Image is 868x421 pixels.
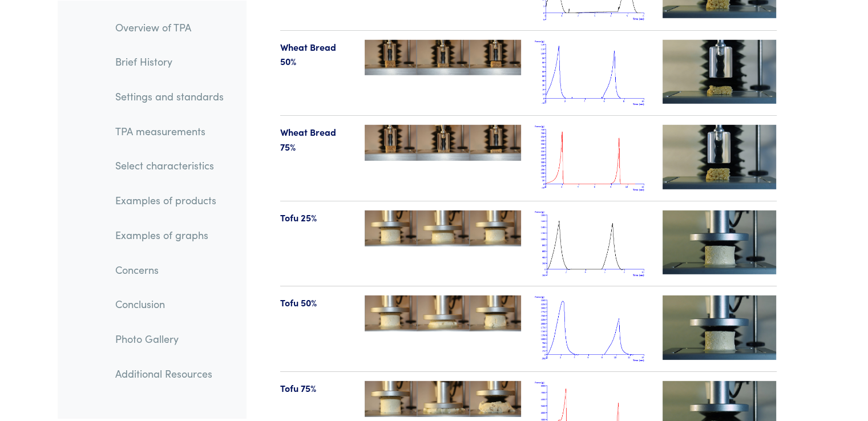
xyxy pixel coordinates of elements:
img: tofu-videotn-25.jpg [663,211,777,274]
p: Wheat Bread 75% [280,125,352,154]
img: tofu-75-123-tpa.jpg [365,381,521,417]
a: Brief History [106,48,233,75]
p: Tofu 25% [280,211,352,225]
p: Tofu 75% [280,381,352,396]
img: wheat_bread_tpa_75.png [535,125,649,192]
a: Examples of products [106,187,233,213]
img: wheat_bread-videotn-50.jpg [663,40,777,104]
a: Overview of TPA [106,14,233,40]
p: Wheat Bread 50% [280,40,352,69]
a: Conclusion [106,291,233,317]
a: Settings and standards [106,83,233,109]
a: Photo Gallery [106,325,233,351]
img: tofu_tpa_50.png [535,295,649,362]
p: Tofu 50% [280,295,352,310]
a: Select characteristics [106,152,233,179]
img: tofu-50-123-tpa.jpg [365,295,521,331]
a: Additional Resources [106,360,233,386]
img: wheat_bread-50-123-tpa.jpg [365,40,521,76]
img: tofu-videotn-25.jpg [663,295,777,359]
a: Concerns [106,256,233,282]
img: wheat_bread-75-123-tpa.jpg [365,125,521,161]
img: tofu_tpa_25.png [535,211,649,277]
img: tofu-25-123-tpa.jpg [365,211,521,246]
img: wheat_bread-videotn-75.jpg [663,125,777,189]
img: wheat_bread_tpa_50.png [535,40,649,107]
a: Examples of graphs [106,221,233,248]
a: TPA measurements [106,118,233,144]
